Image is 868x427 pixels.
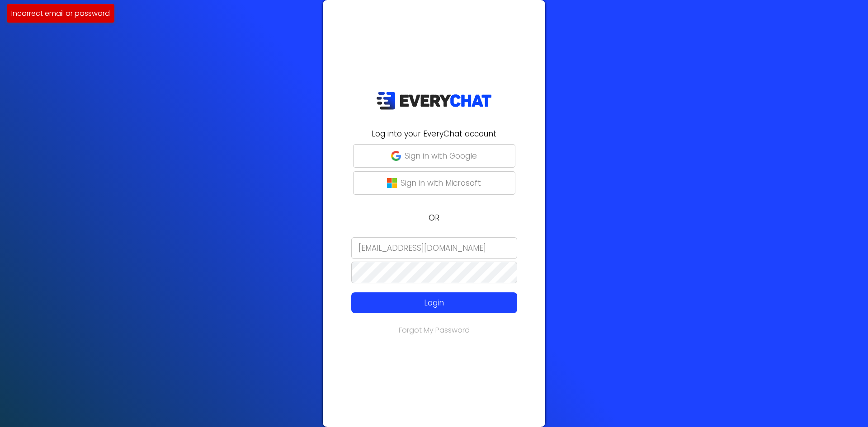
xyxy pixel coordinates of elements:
[399,325,470,335] a: Forgot My Password
[328,212,540,224] p: OR
[376,91,492,110] img: EveryChat_logo_dark.png
[351,292,517,313] button: Login
[368,297,500,309] p: Login
[401,177,481,189] p: Sign in with Microsoft
[353,171,515,195] button: Sign in with Microsoft
[11,8,110,19] p: Incorrect email or password
[391,151,401,161] img: google-g.png
[328,128,540,140] h2: Log into your EveryChat account
[351,237,517,259] input: Email
[405,150,477,162] p: Sign in with Google
[353,144,515,168] button: Sign in with Google
[387,178,397,188] img: microsoft-logo.png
